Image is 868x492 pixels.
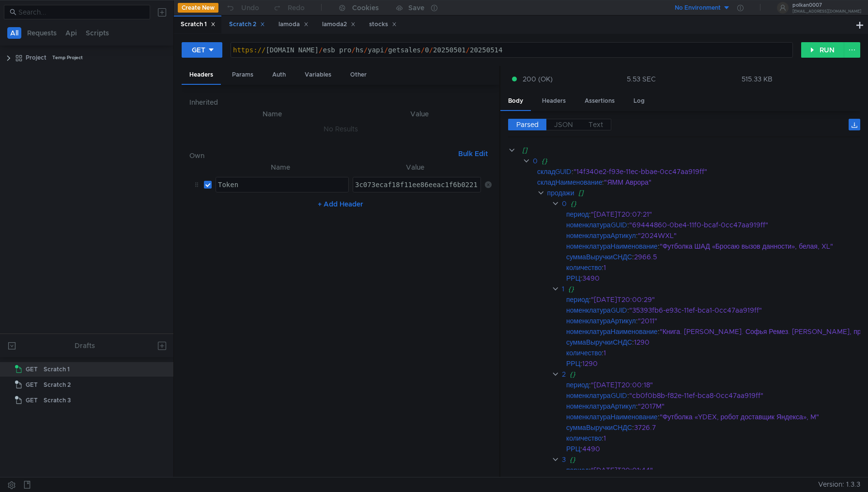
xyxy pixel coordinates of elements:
[523,74,553,84] span: 200 (OK)
[537,166,572,177] div: складGUID
[182,66,221,85] div: Headers
[44,362,70,377] div: Scratch 1
[537,177,602,188] div: складНаименование
[566,337,632,348] div: суммаВыручкиСНДС
[566,241,658,252] div: номенклатураНаименование
[454,148,492,159] button: Bulk Edit
[26,393,38,408] span: GET
[627,75,656,83] div: 5.53 SEC
[801,42,844,58] button: RUN
[26,378,38,392] span: GET
[224,66,261,84] div: Params
[369,19,397,30] div: stocks
[197,108,347,120] th: Name
[566,358,580,369] div: РРЦ
[181,19,216,30] div: Scratch 1
[566,209,589,220] div: период
[566,305,627,316] div: номенклатураGUID
[566,262,602,273] div: количество
[566,390,627,401] div: номенклатураGUID
[314,198,367,210] button: + Add Header
[742,75,773,83] div: 515.33 KB
[577,92,622,110] div: Assertions
[75,340,95,351] div: Drafts
[562,454,566,465] div: 3
[566,444,580,454] div: РРЦ
[288,2,305,14] div: Redo
[566,465,589,476] div: период
[297,66,339,84] div: Variables
[192,45,205,55] div: GET
[566,326,658,337] div: номенклатураНаименование
[589,120,603,129] span: Text
[516,120,539,129] span: Parsed
[264,66,294,84] div: Auth
[408,4,424,11] div: Save
[52,50,83,65] div: Temp Project
[562,369,566,380] div: 2
[189,96,492,108] h6: Inherited
[178,3,218,13] button: Create New
[229,19,265,30] div: Scratch 2
[534,92,573,110] div: Headers
[83,27,112,39] button: Scripts
[566,380,589,390] div: период
[566,316,636,326] div: номенклатураАртикул
[566,252,632,262] div: суммаВыручкиСНДС
[500,92,531,111] div: Body
[566,401,636,412] div: номенклатураАртикул
[349,161,481,173] th: Value
[182,42,222,58] button: GET
[26,362,38,377] span: GET
[547,188,574,198] div: продажи
[533,156,538,166] div: 0
[44,378,71,392] div: Scratch 2
[26,50,46,65] div: Project
[562,198,567,209] div: 0
[7,27,21,39] button: All
[566,220,627,230] div: номенклатураGUID
[566,433,602,444] div: количество
[792,3,861,8] div: polkan0007
[566,348,602,358] div: количество
[189,150,454,161] h6: Own
[566,422,632,433] div: суммаВыручкиСНДС
[626,92,652,110] div: Log
[212,161,349,173] th: Name
[566,273,580,284] div: РРЦ
[566,412,658,422] div: номенклатураНаименование
[24,27,60,39] button: Requests
[44,393,71,408] div: Scratch 3
[342,66,374,84] div: Other
[322,19,356,30] div: lamoda2
[792,10,861,13] div: [EMAIL_ADDRESS][DOMAIN_NAME]
[347,108,492,120] th: Value
[241,2,259,14] div: Undo
[352,2,379,14] div: Cookies
[324,125,358,133] nz-embed-empty: No Results
[675,3,721,13] div: No Environment
[818,477,860,492] span: Version: 1.3.3
[266,0,311,15] button: Redo
[218,0,266,15] button: Undo
[562,284,564,294] div: 1
[279,19,309,30] div: lamoda
[62,27,80,39] button: Api
[554,120,573,129] span: JSON
[566,230,636,241] div: номенклатураАртикул
[18,7,144,17] input: Search...
[566,294,589,305] div: период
